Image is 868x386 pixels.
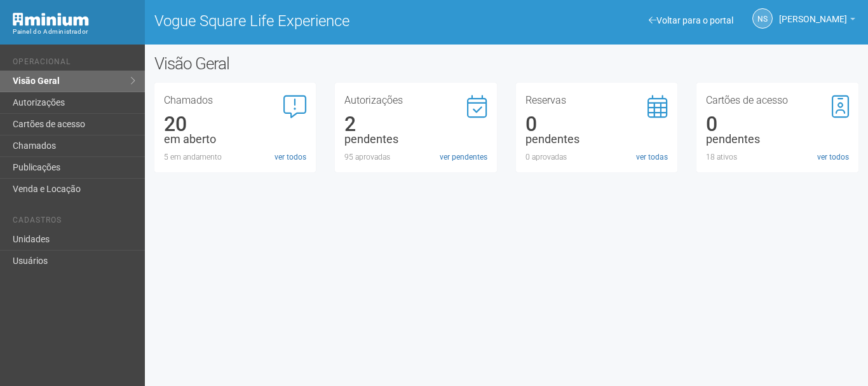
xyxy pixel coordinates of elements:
[706,151,849,163] div: 18 ativos
[164,134,307,145] div: em aberto
[13,216,135,229] li: Cadastros
[164,95,307,106] h3: Chamados
[344,151,487,163] div: 95 aprovadas
[706,118,849,130] div: 0
[344,134,487,145] div: pendentes
[13,13,89,26] img: Minium
[344,95,487,106] h3: Autorizações
[817,151,849,163] a: ver todos
[706,134,849,145] div: pendentes
[526,95,668,106] h3: Reservas
[779,2,847,24] span: Nicolle Silva
[752,8,773,29] a: NS
[13,57,135,71] li: Operacional
[649,15,733,25] a: Voltar para o portal
[636,151,668,163] a: ver todas
[440,151,487,163] a: ver pendentes
[526,118,668,130] div: 0
[526,151,668,163] div: 0 aprovadas
[526,134,668,145] div: pendentes
[154,13,497,29] h1: Vogue Square Life Experience
[13,26,135,38] div: Painel do Administrador
[706,95,849,106] h3: Cartões de acesso
[164,118,307,130] div: 20
[275,151,306,163] a: ver todos
[344,118,487,130] div: 2
[154,54,437,73] h2: Visão Geral
[779,16,855,26] a: [PERSON_NAME]
[164,151,307,163] div: 5 em andamento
